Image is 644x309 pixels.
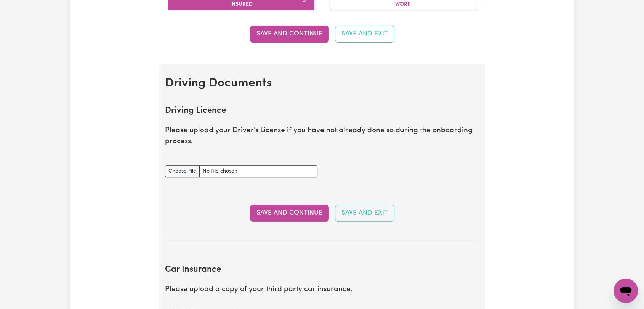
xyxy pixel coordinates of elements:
[250,205,329,221] button: Save and Continue
[165,76,479,91] h2: Driving Documents
[250,26,329,42] button: Save and Continue
[614,279,638,303] iframe: Button to launch messaging window
[165,106,479,116] h2: Driving Licence
[335,205,394,221] button: Save and Exit
[165,265,479,275] h2: Car Insurance
[165,284,479,295] p: Please upload a copy of your third party car insurance.
[335,26,394,42] button: Save and Exit
[165,125,479,147] p: Please upload your Driver's License if you have not already done so during the onboarding process.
